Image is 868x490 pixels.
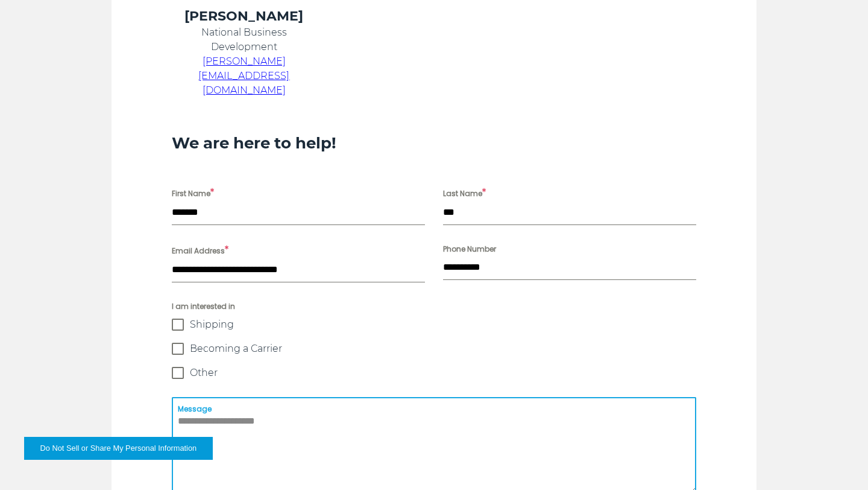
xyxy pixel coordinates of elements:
[172,319,696,331] label: Shipping
[172,7,316,25] h4: [PERSON_NAME]
[190,367,218,379] span: Other
[172,133,696,153] h3: We are here to help!
[172,25,316,54] p: National Business Development
[172,301,696,313] span: I am interested in
[198,56,289,96] a: [PERSON_NAME][EMAIL_ADDRESS][DOMAIN_NAME]
[190,343,282,355] span: Becoming a Carrier
[172,343,696,355] label: Becoming a Carrier
[190,319,234,331] span: Shipping
[172,367,696,379] label: Other
[24,437,213,460] button: Do Not Sell or Share My Personal Information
